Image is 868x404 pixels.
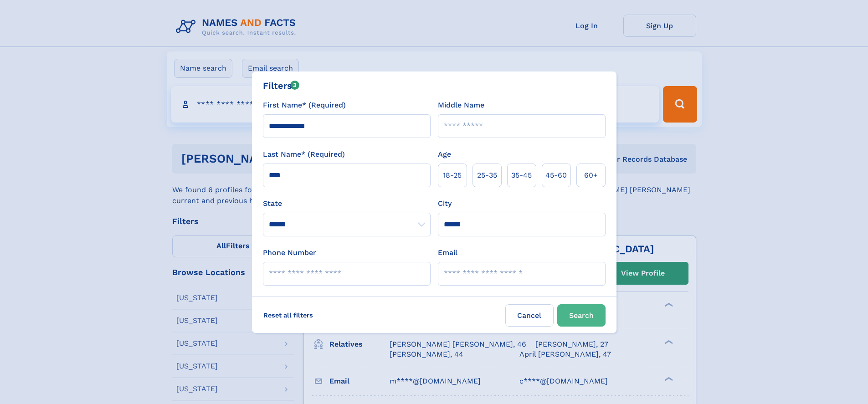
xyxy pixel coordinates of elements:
[545,170,567,181] span: 45‑60
[443,170,462,181] span: 18‑25
[584,170,598,181] span: 60+
[477,170,497,181] span: 25‑35
[438,247,457,258] label: Email
[263,149,345,160] label: Last Name* (Required)
[438,198,452,209] label: City
[557,304,606,327] button: Search
[263,79,300,92] div: Filters
[263,198,431,209] label: State
[257,304,319,326] label: Reset all filters
[511,170,532,181] span: 35‑45
[505,304,554,327] label: Cancel
[438,100,484,111] label: Middle Name
[263,100,346,111] label: First Name* (Required)
[263,247,316,258] label: Phone Number
[438,149,451,160] label: Age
